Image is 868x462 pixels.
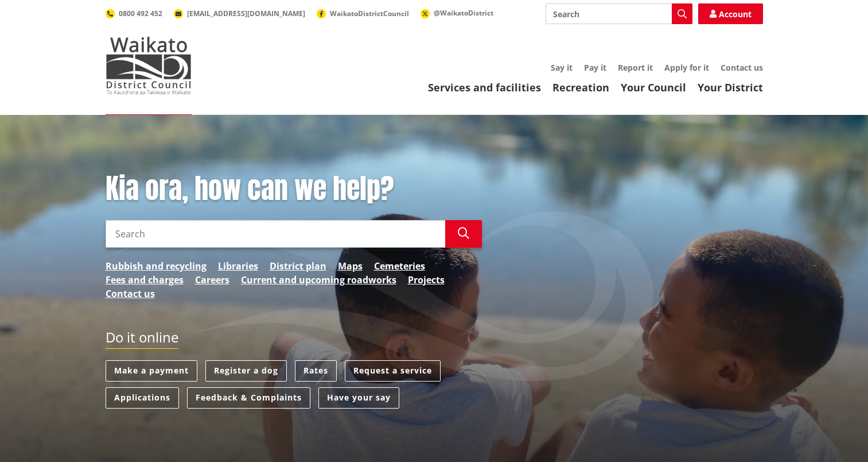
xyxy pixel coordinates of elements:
[317,9,409,18] a: WaikatoDistrictCouncil
[106,387,179,409] a: Applications
[374,259,425,273] a: Cemeteries
[621,80,686,94] a: Your Council
[187,9,305,18] span: [EMAIL_ADDRESS][DOMAIN_NAME]
[618,62,653,73] a: Report it
[428,80,541,94] a: Services and facilities
[106,287,155,301] a: Contact us
[584,62,606,73] a: Pay it
[205,360,287,382] a: Register a dog
[698,3,763,24] a: Account
[270,259,326,273] a: District plan
[330,9,409,18] span: WaikatoDistrictCouncil
[106,360,197,382] a: Make a payment
[106,9,162,18] a: 0800 492 452
[295,360,337,382] a: Rates
[698,80,763,94] a: Your District
[106,172,482,206] h1: Kia ora, how can we help?
[241,273,396,287] a: Current and upcoming roadworks
[434,8,493,18] span: @WaikatoDistrict
[106,220,445,248] input: Search input
[187,387,310,409] a: Feedback & Complaints
[106,273,184,287] a: Fees and charges
[338,259,363,273] a: Maps
[174,9,305,18] a: [EMAIL_ADDRESS][DOMAIN_NAME]
[106,37,192,94] img: Waikato District Council - Te Kaunihera aa Takiwaa o Waikato
[551,62,573,73] a: Say it
[106,329,178,349] h2: Do it online
[546,3,692,24] input: Search input
[421,8,493,18] a: @WaikatoDistrict
[218,259,258,273] a: Libraries
[119,9,162,18] span: 0800 492 452
[552,80,609,94] a: Recreation
[345,360,441,382] a: Request a service
[318,387,399,409] a: Have your say
[106,259,207,273] a: Rubbish and recycling
[664,62,709,73] a: Apply for it
[408,273,445,287] a: Projects
[195,273,229,287] a: Careers
[721,62,763,73] a: Contact us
